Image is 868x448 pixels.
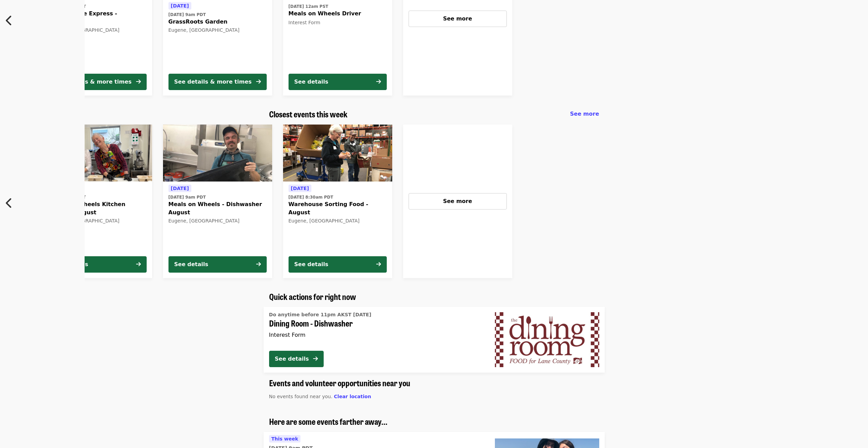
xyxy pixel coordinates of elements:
a: See more [403,125,512,278]
div: Eugene, [GEOGRAPHIC_DATA] [48,218,147,224]
button: See details [168,256,267,273]
i: chevron-left icon [6,197,13,209]
i: arrow-right icon [256,261,261,268]
button: See more [409,193,507,209]
div: Closest events this week [264,109,605,119]
span: [DATE] [171,186,189,191]
span: Interest Form [289,20,321,25]
a: Closest events this week [269,109,348,119]
span: See more [443,198,472,204]
i: chevron-left icon [6,14,13,27]
time: [DATE] 8:30am PDT [289,194,333,200]
span: Meals on Wheels Driver [289,10,387,18]
div: See details [294,78,328,86]
i: arrow-right icon [256,78,261,85]
div: Eugene, [GEOGRAPHIC_DATA] [48,27,147,33]
a: See details for "Meals on Wheels - Dishwasher August" [163,125,272,278]
button: See details & more times [168,74,267,90]
div: See details [275,355,309,363]
span: This week [271,436,298,442]
div: See details [294,260,328,269]
div: See details & more times [54,78,132,86]
time: [DATE] 12am PST [289,3,328,10]
span: Quick actions for right now [269,290,356,302]
img: Warehouse Sorting Food - August organized by FOOD For Lane County [283,125,392,182]
button: See details [269,351,324,367]
span: Do anytime before 11pm AKST [DATE] [269,312,371,317]
div: See details & more times [174,78,252,86]
a: See details for "Meals on Wheels Kitchen Server - August" [43,125,152,278]
i: arrow-right icon [376,78,381,85]
time: [DATE] 8am PDT [48,194,86,200]
span: Dining Room - Dishwasher [269,318,484,328]
span: Meals on Wheels - Dishwasher August [168,200,267,217]
time: [DATE] 9am PDT [168,194,206,200]
img: Meals on Wheels - Dishwasher August organized by FOOD For Lane County [163,125,272,182]
span: See more [570,111,599,117]
span: Warehouse Sorting Food - August [289,200,387,217]
span: Here are some events farther away... [269,415,387,427]
time: [DATE] 9am PDT [168,12,206,18]
i: arrow-right icon [376,261,381,268]
img: Meals on Wheels Kitchen Server - August organized by FOOD For Lane County [43,125,152,182]
span: Events and volunteer opportunities near you [269,377,410,389]
span: Food Rescue Express - September [48,10,147,26]
span: [DATE] [291,186,309,191]
button: See details [48,256,147,273]
div: See details [174,260,208,269]
span: See more [443,15,472,22]
img: Dining Room - Dishwasher organized by FOOD For Lane County [495,312,599,367]
button: See details [289,74,387,90]
div: Eugene, [GEOGRAPHIC_DATA] [289,218,387,224]
a: See details for "Dining Room - Dishwasher" [264,307,605,372]
span: Closest events this week [269,108,348,120]
span: Meals on Wheels Kitchen Server - August [48,200,147,217]
i: arrow-right icon [136,261,141,268]
div: Eugene, [GEOGRAPHIC_DATA] [168,218,267,224]
span: Interest Form [269,332,306,338]
i: arrow-right icon [136,78,141,85]
span: GrassRoots Garden [168,18,267,26]
div: Eugene, [GEOGRAPHIC_DATA] [168,27,267,33]
a: See more [570,110,599,118]
i: arrow-right icon [313,356,318,362]
span: [DATE] [171,3,189,9]
button: Clear location [334,393,371,400]
a: See details for "Warehouse Sorting Food - August" [283,125,392,278]
span: Clear location [334,394,371,399]
span: No events found near you. [269,394,333,399]
button: See more [409,11,507,27]
button: See details [289,256,387,273]
button: See details & more times [48,74,147,90]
